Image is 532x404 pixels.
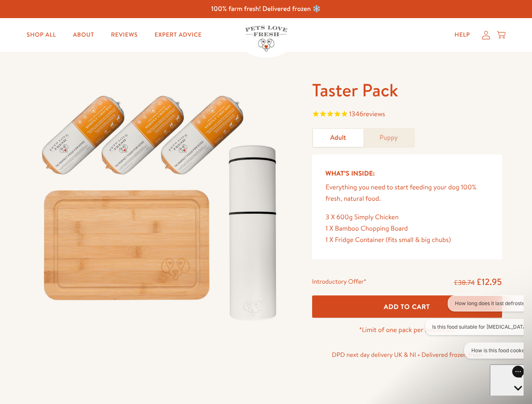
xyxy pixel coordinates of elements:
[245,26,287,51] img: Pets Love Fresh
[312,109,502,121] span: Rated 4.8 out of 5 stars 1346 reviews
[312,324,502,336] p: *Limit of one pack per household
[4,24,117,40] button: Is this food suitable for [MEDICAL_DATA]?
[490,364,524,396] iframe: Gorgias live chat messenger
[326,224,408,233] span: 1 X Bamboo Chopping Board
[30,79,292,330] img: Taster Pack - Adult
[66,27,101,43] a: About
[43,47,117,63] button: How is this food cooked?
[421,295,524,366] iframe: Gorgias live chat conversation starters
[148,27,209,43] a: Expert Advice
[364,129,414,147] a: Puppy
[448,27,477,43] a: Help
[326,234,489,246] div: 1 X Fridge Container (fits small & big chubs)
[312,349,502,360] p: DPD next day delivery UK & NI • Delivered frozen fresh
[326,168,489,179] h5: What’s Inside:
[313,129,364,147] a: Adult
[454,278,475,287] s: £38.74
[476,276,502,288] span: £12.95
[363,109,385,119] span: reviews
[312,79,502,102] h1: Taster Pack
[104,27,144,43] a: Reviews
[349,109,385,119] span: 1346 reviews
[384,302,430,311] span: Add To Cart
[312,295,502,318] button: Add To Cart
[20,27,63,43] a: Shop All
[326,182,489,205] p: Everything you need to start feeding your dog 100% fresh, natural food.
[312,276,366,289] div: Introductory Offer*
[326,212,489,223] div: 3 X 600g Simply Chicken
